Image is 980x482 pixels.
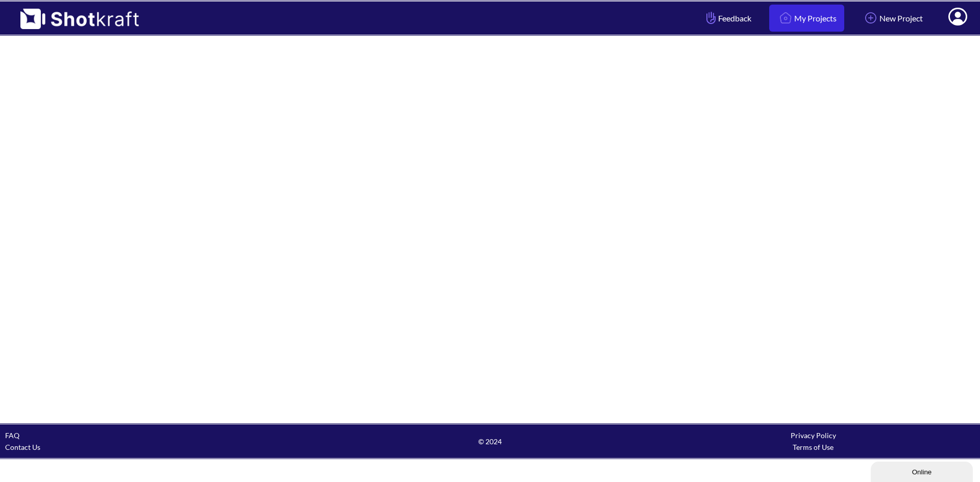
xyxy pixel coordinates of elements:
img: Hand Icon [704,9,718,27]
div: Terms of Use [652,441,975,453]
span: © 2024 [328,436,651,447]
img: Add Icon [862,9,879,27]
span: Feedback [704,12,751,24]
a: My Projects [769,5,844,32]
a: FAQ [5,431,19,440]
iframe: chat widget [871,460,975,482]
a: Contact Us [5,443,40,451]
img: Home Icon [777,9,794,27]
div: Privacy Policy [652,429,975,441]
a: New Project [854,5,930,32]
